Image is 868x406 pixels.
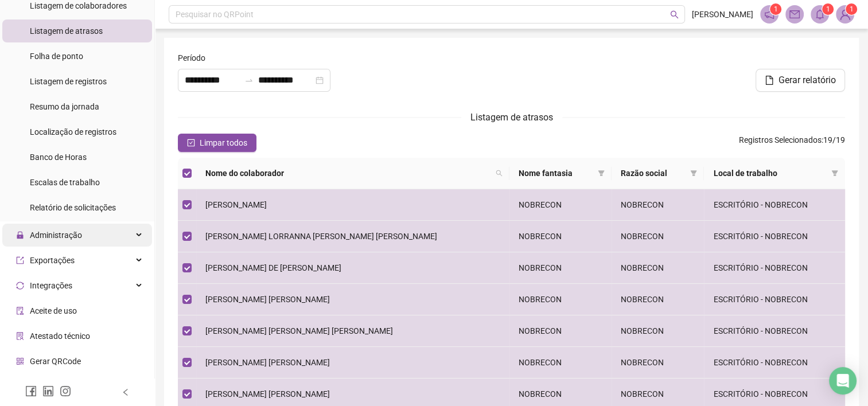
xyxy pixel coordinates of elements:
[30,357,81,366] span: Gerar QRCode
[16,282,24,290] span: sync
[692,8,753,21] span: [PERSON_NAME]
[713,167,827,179] span: Local de trabalho
[205,232,437,241] span: [PERSON_NAME] LORRANNA [PERSON_NAME] [PERSON_NAME]
[205,358,330,367] span: [PERSON_NAME] [PERSON_NAME]
[789,9,800,19] span: mail
[704,284,845,315] td: ESCRITÓRIO - NOBRECON
[815,9,825,19] span: bell
[30,153,87,162] span: Banco de Horas
[30,178,100,187] span: Escalas de trabalho
[826,5,830,13] span: 1
[122,388,130,396] span: left
[205,295,330,304] span: [PERSON_NAME] [PERSON_NAME]
[612,315,704,347] td: NOBRECON
[739,135,822,145] span: Registros Selecionados
[704,189,845,221] td: ESCRITÓRIO - NOBRECON
[16,231,24,239] span: lock
[612,252,704,284] td: NOBRECON
[493,165,505,182] span: search
[205,389,330,399] span: [PERSON_NAME] [PERSON_NAME]
[25,385,37,397] span: facebook
[16,332,24,340] span: solution
[509,347,612,378] td: NOBRECON
[831,170,838,177] span: filter
[30,102,99,111] span: Resumo da jornada
[765,76,774,85] span: file
[30,281,72,290] span: Integrações
[244,76,254,85] span: swap-right
[829,367,857,395] div: Open Intercom Messenger
[205,263,341,272] span: [PERSON_NAME] DE [PERSON_NAME]
[42,385,54,397] span: linkedin
[30,231,82,240] span: Administração
[30,331,90,341] span: Atestado técnico
[205,326,393,335] span: [PERSON_NAME] [PERSON_NAME] [PERSON_NAME]
[846,3,857,15] sup: Atualize o seu contato no menu Meus Dados
[30,52,83,61] span: Folha de ponto
[822,3,834,15] sup: 1
[16,256,24,264] span: export
[16,307,24,315] span: audit
[30,127,116,136] span: Localização de registros
[205,167,491,179] span: Nome do colaborador
[509,221,612,252] td: NOBRECON
[779,73,836,87] span: Gerar relatório
[205,200,267,209] span: [PERSON_NAME]
[244,76,254,85] span: to
[30,203,116,212] span: Relatório de solicitações
[612,189,704,221] td: NOBRECON
[509,315,612,347] td: NOBRECON
[30,77,107,86] span: Listagem de registros
[670,10,679,19] span: search
[30,26,103,36] span: Listagem de atrasos
[704,252,845,284] td: ESCRITÓRIO - NOBRECON
[595,165,607,182] span: filter
[621,167,686,179] span: Razão social
[612,284,704,315] td: NOBRECON
[612,347,704,378] td: NOBRECON
[739,134,845,152] span: : 19 / 19
[509,284,612,315] td: NOBRECON
[704,347,845,378] td: ESCRITÓRIO - NOBRECON
[704,315,845,347] td: ESCRITÓRIO - NOBRECON
[30,306,77,315] span: Aceite de uso
[200,136,247,149] span: Limpar todos
[690,170,697,177] span: filter
[470,112,553,123] span: Listagem de atrasos
[30,1,127,10] span: Listagem de colaboradores
[178,134,256,152] button: Limpar todos
[836,6,854,23] img: 86345
[178,52,205,64] span: Período
[770,3,781,15] sup: 1
[509,189,612,221] td: NOBRECON
[704,221,845,252] td: ESCRITÓRIO - NOBRECON
[598,170,605,177] span: filter
[688,165,699,182] span: filter
[774,5,778,13] span: 1
[829,165,840,182] span: filter
[756,69,845,92] button: Gerar relatório
[764,9,774,19] span: notification
[612,221,704,252] td: NOBRECON
[519,167,593,179] span: Nome fantasia
[509,252,612,284] td: NOBRECON
[187,139,195,147] span: check-square
[496,170,503,177] span: search
[30,256,75,265] span: Exportações
[850,5,854,13] span: 1
[60,385,71,397] span: instagram
[16,357,24,365] span: qrcode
